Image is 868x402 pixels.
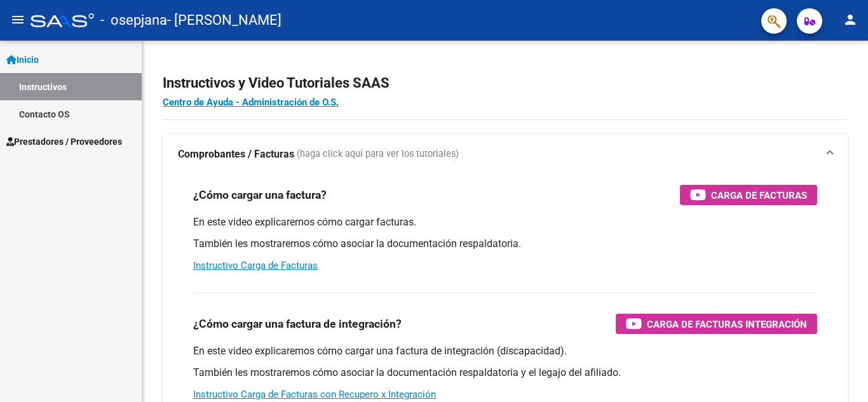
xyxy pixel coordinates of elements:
[297,147,459,161] span: (haga click aquí para ver los tutoriales)
[10,12,25,27] mat-icon: menu
[193,186,327,204] h3: ¿Cómo cargar una factura?
[193,366,817,380] p: También les mostraremos cómo asociar la documentación respaldatoria y el legajo del afiliado.
[193,389,436,400] a: Instructivo Carga de Facturas con Recupero x Integración
[163,71,848,95] h2: Instructivos y Video Tutoriales SAAS
[163,134,848,175] mat-expansion-panel-header: Comprobantes / Facturas (haga click aquí para ver los tutoriales)
[6,53,39,67] span: Inicio
[193,237,817,251] p: También les mostraremos cómo asociar la documentación respaldatoria.
[178,147,294,161] strong: Comprobantes / Facturas
[711,187,807,203] span: Carga de Facturas
[163,97,339,108] a: Centro de Ayuda - Administración de O.S.
[193,344,817,358] p: En este video explicaremos cómo cargar una factura de integración (discapacidad).
[6,135,122,149] span: Prestadores / Proveedores
[843,12,858,27] mat-icon: person
[193,260,318,271] a: Instructivo Carga de Facturas
[616,314,817,334] button: Carga de Facturas Integración
[100,6,167,34] span: - osepjana
[193,315,402,333] h3: ¿Cómo cargar una factura de integración?
[647,316,807,332] span: Carga de Facturas Integración
[167,6,281,34] span: - [PERSON_NAME]
[680,185,817,205] button: Carga de Facturas
[193,215,817,229] p: En este video explicaremos cómo cargar facturas.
